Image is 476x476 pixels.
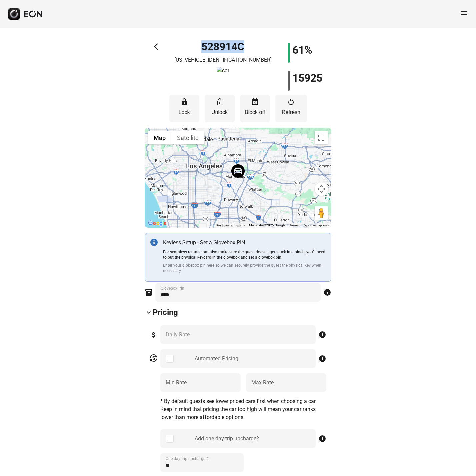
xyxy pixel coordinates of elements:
[145,288,153,296] span: inventory_2
[195,435,259,443] div: Add one day trip upcharge?
[460,9,468,17] span: menu
[161,286,184,291] label: Glovebox Pin
[217,67,229,75] img: car
[153,307,178,318] h2: Pricing
[216,223,245,228] button: Keyboard shortcuts
[174,56,272,64] p: [US_VEHICLE_IDENTIFICATION_NUMBER]
[289,223,299,227] a: Terms (opens in new tab)
[318,331,326,339] span: info
[249,223,285,227] span: Map data ©2025 Google
[208,108,231,116] p: Unlock
[166,379,187,387] label: Min Rate
[275,95,307,122] button: Refresh
[166,456,209,461] label: One day trip upcharge %
[150,239,158,246] img: info
[279,108,304,116] p: Refresh
[148,131,171,144] button: Show street map
[150,354,158,362] span: currency_exchange
[171,131,204,144] button: Show satellite imagery
[145,308,153,316] span: keyboard_arrow_down
[201,43,244,51] h1: 528914C
[173,108,196,116] p: Lock
[287,98,295,106] span: restart_alt
[303,223,329,227] a: Report a map error
[292,46,312,54] h1: 61%
[195,355,238,363] div: Automated Pricing
[240,95,270,122] button: Block off
[323,288,331,296] span: info
[292,74,322,82] h1: 15925
[146,219,168,228] img: Google
[315,206,328,220] button: Drag Pegman onto the map to open Street View
[318,355,326,363] span: info
[251,98,259,106] span: event_busy
[146,219,168,228] a: Open this area in Google Maps (opens a new window)
[243,108,267,116] p: Block off
[315,182,328,196] button: Map camera controls
[318,435,326,443] span: info
[251,379,274,387] label: Max Rate
[315,131,328,144] button: Toggle fullscreen view
[216,98,224,106] span: lock_open
[163,239,326,247] p: Keyless Setup - Set a Glovebox PIN
[180,98,188,106] span: lock
[169,95,199,122] button: Lock
[160,397,326,421] p: * By default guests see lower priced cars first when choosing a car. Keep in mind that pricing th...
[150,331,158,339] span: attach_money
[163,249,326,260] p: For seamless rentals that also make sure the guest doesn’t get stuck in a pinch, you’ll need to p...
[205,95,235,122] button: Unlock
[163,263,326,273] p: Enter your globebox pin here so we can securely provide the guest the physical key when necessary.
[154,43,162,51] span: arrow_back_ios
